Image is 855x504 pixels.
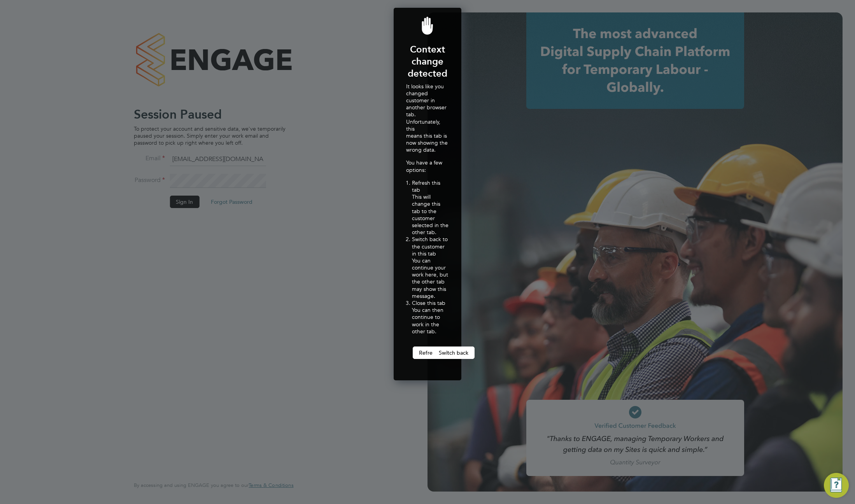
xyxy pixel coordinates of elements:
p: It looks like you changed customer in another browser tab. Unfortunately, this means this tab is ... [406,83,449,154]
li: Switch back to the customer in this tab You can continue your work here, but the other tab may sh... [412,236,449,299]
h2: Context change detected [406,43,449,80]
li: Close this tab You can then continue to work in the other tab. [412,299,449,335]
button: Engage Resource Center [824,473,849,498]
li: Refresh this tab This will change this tab to the customer selected in the other tab. [412,179,449,236]
button: Refresh [413,346,444,359]
button: Switch back [433,346,475,359]
p: You have a few options: [406,159,449,173]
